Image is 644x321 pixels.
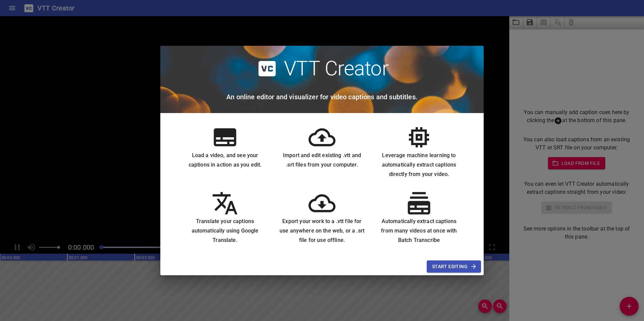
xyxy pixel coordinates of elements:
h6: Import and edit existing .vtt and .srt files from your computer. [279,151,365,170]
h6: Load a video, and see your captions in action as you edit. [182,151,268,170]
h6: Leverage machine learning to automatically extract captions directly from your video. [376,151,462,179]
h2: VTT Creator [284,57,389,81]
span: Start Editing [432,262,476,271]
button: Start Editing [427,260,481,273]
h6: Export your work to a .vtt file for use anywhere on the web, or a .srt file for use offline. [279,217,365,245]
h6: An online editor and visualizer for video captions and subtitles. [226,92,418,102]
h6: Automatically extract captions from many videos at once with Batch Transcribe [376,217,462,245]
h6: Translate your captions automatically using Google Translate. [182,217,268,245]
